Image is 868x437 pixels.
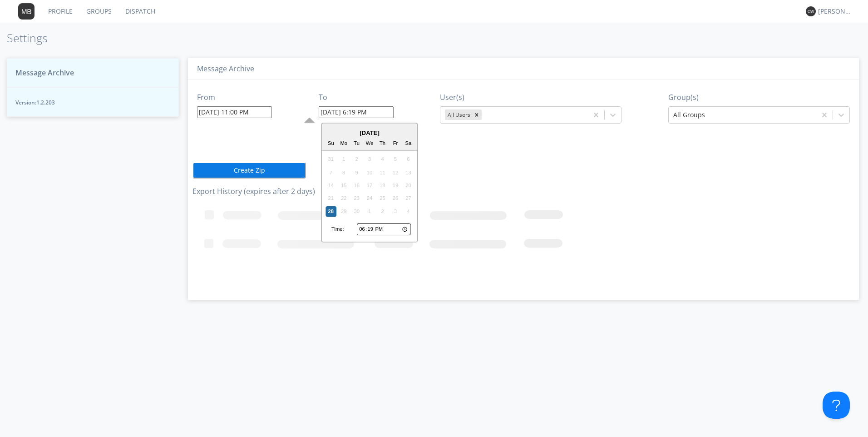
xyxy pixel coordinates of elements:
div: Not available Tuesday, September 30th, 2025 [351,206,362,217]
h3: From [197,94,272,102]
div: Not available Monday, September 29th, 2025 [338,206,349,217]
div: Not available Tuesday, September 16th, 2025 [351,180,362,191]
div: Not available Thursday, September 4th, 2025 [377,154,388,165]
input: Time [357,223,411,235]
h3: User(s) [440,94,621,102]
div: Not available Thursday, September 18th, 2025 [377,180,388,191]
div: month 2025-09 [325,153,415,218]
button: Message Archive [7,58,179,88]
div: Not available Friday, September 19th, 2025 [390,180,401,191]
div: Su [325,138,336,149]
div: Not available Wednesday, September 17th, 2025 [364,180,375,191]
div: Not available Sunday, August 31st, 2025 [325,154,336,165]
iframe: Toggle Customer Support [823,392,850,419]
div: Not available Monday, September 8th, 2025 [338,167,349,178]
div: Not available Wednesday, September 24th, 2025 [364,193,375,204]
div: All Users [445,109,472,120]
div: Not available Monday, September 15th, 2025 [338,180,349,191]
div: Not available Sunday, September 21st, 2025 [325,193,336,204]
div: Not available Wednesday, October 1st, 2025 [364,206,375,217]
span: Version: 1.2.203 [15,99,170,106]
div: Not available Thursday, September 25th, 2025 [377,193,388,204]
div: Not available Wednesday, September 10th, 2025 [364,167,375,178]
div: Not available Saturday, September 13th, 2025 [403,167,414,178]
div: Not available Thursday, October 2nd, 2025 [377,206,388,217]
img: 373638.png [806,6,816,16]
h3: Export History (expires after 2 days) [192,188,854,196]
div: Time: [331,226,344,233]
h3: Message Archive [197,65,850,73]
div: Mo [338,138,349,149]
div: Not available Saturday, September 6th, 2025 [403,154,414,165]
button: Create Zip [192,162,306,179]
div: We [364,138,375,149]
div: Th [377,138,388,149]
div: Not available Saturday, September 27th, 2025 [403,193,414,204]
div: [PERSON_NAME] * [818,7,852,16]
div: Not available Tuesday, September 23rd, 2025 [351,193,362,204]
div: Not available Tuesday, September 9th, 2025 [351,167,362,178]
div: Not available Monday, September 1st, 2025 [338,154,349,165]
div: Choose Sunday, September 28th, 2025 [325,206,336,217]
button: Version:1.2.203 [7,87,179,117]
div: Not available Saturday, October 4th, 2025 [403,206,414,217]
div: Not available Friday, September 26th, 2025 [390,193,401,204]
div: Not available Friday, October 3rd, 2025 [390,206,401,217]
div: Not available Monday, September 22nd, 2025 [338,193,349,204]
h3: Group(s) [668,94,850,102]
div: Not available Tuesday, September 2nd, 2025 [351,154,362,165]
div: [DATE] [322,129,417,137]
div: Not available Wednesday, September 3rd, 2025 [364,154,375,165]
div: Not available Saturday, September 20th, 2025 [403,180,414,191]
div: Not available Sunday, September 7th, 2025 [325,167,336,178]
div: Not available Friday, September 12th, 2025 [390,167,401,178]
div: Sa [403,138,414,149]
div: Tu [351,138,362,149]
div: Remove All Users [472,109,482,120]
div: Fr [390,138,401,149]
h3: To [319,94,394,102]
div: Not available Sunday, September 14th, 2025 [325,180,336,191]
img: 373638.png [18,3,35,20]
span: Message Archive [15,68,74,78]
div: Not available Friday, September 5th, 2025 [390,154,401,165]
div: Not available Thursday, September 11th, 2025 [377,167,388,178]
